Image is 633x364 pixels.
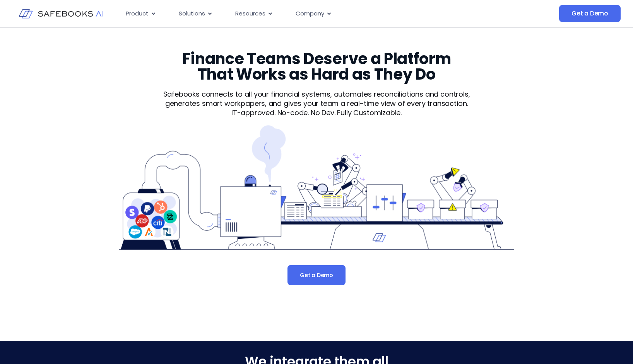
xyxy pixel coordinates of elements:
[296,9,324,18] span: Company
[149,90,483,108] p: Safebooks connects to all your financial systems, automates reconciliations and controls, generat...
[235,9,265,18] span: Resources
[167,51,466,82] h3: Finance Teams Deserve a Platform That Works as Hard as They Do
[120,6,482,21] nav: Menu
[571,10,608,17] span: Get a Demo
[300,271,333,279] span: Get a Demo
[119,125,514,250] img: Product 1
[287,265,346,285] a: Get a Demo
[126,9,149,18] span: Product
[149,108,483,117] p: IT-approved. No-code. No Dev. Fully Customizable.
[179,9,205,18] span: Solutions
[120,6,482,21] div: Menu Toggle
[559,5,621,22] a: Get a Demo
